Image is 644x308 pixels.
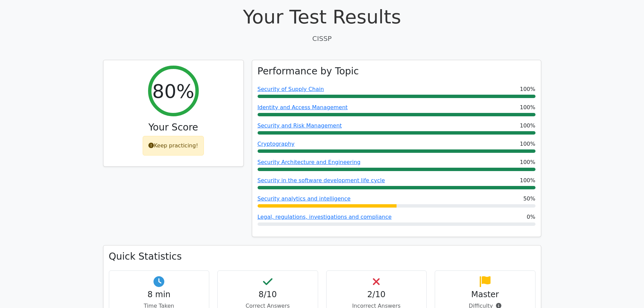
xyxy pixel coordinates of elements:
h4: Master [440,290,530,300]
span: 100% [520,85,535,93]
span: 100% [520,176,535,185]
h3: Your Score [109,122,238,133]
span: 100% [520,122,535,130]
h3: Quick Statistics [109,251,535,262]
h4: 2/10 [332,290,421,300]
span: 100% [520,158,535,166]
span: 50% [523,195,535,203]
a: Security Architecture and Engineering [258,159,361,165]
a: Security of Supply Chain [258,86,324,92]
a: Security and Risk Management [258,122,342,129]
h2: 80% [152,80,194,102]
p: CISSP [103,33,541,44]
span: 100% [520,140,535,148]
a: Security in the software development life cycle [258,177,385,184]
span: 100% [520,103,535,112]
a: Security analytics and intelligence [258,195,351,202]
a: Legal, regulations, investigations and compliance [258,214,392,220]
a: Identity and Access Management [258,104,348,111]
h4: 8 min [115,290,204,300]
span: 0% [527,213,535,221]
h3: Performance by Topic [258,66,359,77]
h1: Your Test Results [103,5,541,28]
div: Keep practicing! [143,136,204,156]
h4: 8/10 [223,290,312,300]
a: Cryptography [258,141,295,147]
